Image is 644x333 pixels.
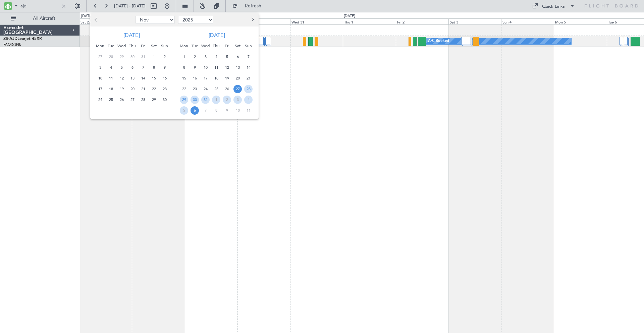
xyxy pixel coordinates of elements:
div: 2-11-2025 [159,51,170,62]
div: 24-11-2025 [95,94,106,105]
span: 2 [160,53,169,61]
span: 20 [128,85,137,93]
div: 12-12-2025 [222,62,232,73]
div: 19-12-2025 [222,73,232,84]
span: 18 [107,85,115,93]
div: 8-11-2025 [149,62,159,73]
div: 12-11-2025 [116,73,127,84]
div: 5-11-2025 [116,62,127,73]
span: 18 [212,74,220,82]
div: 1-12-2025 [179,51,190,62]
div: Thu [127,41,138,51]
div: 29-12-2025 [179,94,190,105]
span: 11 [244,106,253,115]
span: 24 [201,85,210,93]
div: 1-11-2025 [149,51,159,62]
span: 21 [139,85,147,93]
span: 19 [117,85,126,93]
div: 31-10-2025 [138,51,149,62]
div: 10-11-2025 [95,73,106,84]
div: 10-1-2026 [232,105,243,116]
span: 23 [191,85,199,93]
div: 11-1-2026 [243,105,254,116]
div: 28-11-2025 [138,94,149,105]
div: 24-12-2025 [200,84,211,94]
span: 6 [191,106,199,115]
span: 11 [212,63,220,72]
span: 15 [180,74,188,82]
span: 3 [233,96,242,104]
div: 4-12-2025 [211,51,222,62]
div: 15-12-2025 [179,73,190,84]
span: 31 [139,53,147,61]
div: 21-12-2025 [243,73,254,84]
div: 7-11-2025 [138,62,149,73]
span: 13 [233,63,242,72]
div: Sun [159,41,170,51]
span: 21 [244,74,253,82]
span: 28 [139,96,147,104]
div: 9-1-2026 [222,105,232,116]
div: Wed [200,41,211,51]
div: 18-11-2025 [106,84,116,94]
span: 6 [233,53,242,61]
div: 6-12-2025 [232,51,243,62]
span: 2 [191,53,199,61]
div: 6-1-2026 [190,105,200,116]
div: 28-10-2025 [106,51,116,62]
div: 6-11-2025 [127,62,138,73]
span: 25 [212,85,220,93]
div: 22-11-2025 [149,84,159,94]
span: 4 [244,96,253,104]
span: 16 [191,74,199,82]
span: 15 [150,74,158,82]
span: 19 [223,74,231,82]
span: 22 [150,85,158,93]
div: 17-12-2025 [200,73,211,84]
div: 9-12-2025 [190,62,200,73]
span: 5 [180,106,188,115]
div: 7-12-2025 [243,51,254,62]
span: 25 [107,96,115,104]
span: 31 [201,96,210,104]
div: 29-11-2025 [149,94,159,105]
div: 2-12-2025 [190,51,200,62]
div: 17-11-2025 [95,84,106,94]
div: 13-11-2025 [127,73,138,84]
div: Fri [138,41,149,51]
div: 27-11-2025 [127,94,138,105]
div: 2-1-2026 [222,94,232,105]
div: 5-12-2025 [222,51,232,62]
div: 3-11-2025 [95,62,106,73]
div: 27-10-2025 [95,51,106,62]
div: 21-11-2025 [138,84,149,94]
div: Thu [211,41,222,51]
div: 4-11-2025 [106,62,116,73]
span: 22 [180,85,188,93]
span: 8 [180,63,188,72]
div: 14-11-2025 [138,73,149,84]
div: 7-1-2026 [200,105,211,116]
div: Mon [95,41,106,51]
span: 30 [191,96,199,104]
span: 7 [244,53,253,61]
div: 18-12-2025 [211,73,222,84]
div: 26-12-2025 [222,84,232,94]
span: 29 [117,53,126,61]
span: 1 [150,53,158,61]
div: 16-12-2025 [190,73,200,84]
div: 3-12-2025 [200,51,211,62]
span: 9 [191,63,199,72]
div: 8-12-2025 [179,62,190,73]
div: 30-10-2025 [127,51,138,62]
span: 5 [223,53,231,61]
span: 14 [139,74,147,82]
span: 27 [233,85,242,93]
span: 20 [233,74,242,82]
span: 24 [96,96,104,104]
span: 16 [160,74,169,82]
div: 29-10-2025 [116,51,127,62]
span: 27 [128,96,137,104]
span: 30 [128,53,137,61]
span: 3 [201,53,210,61]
